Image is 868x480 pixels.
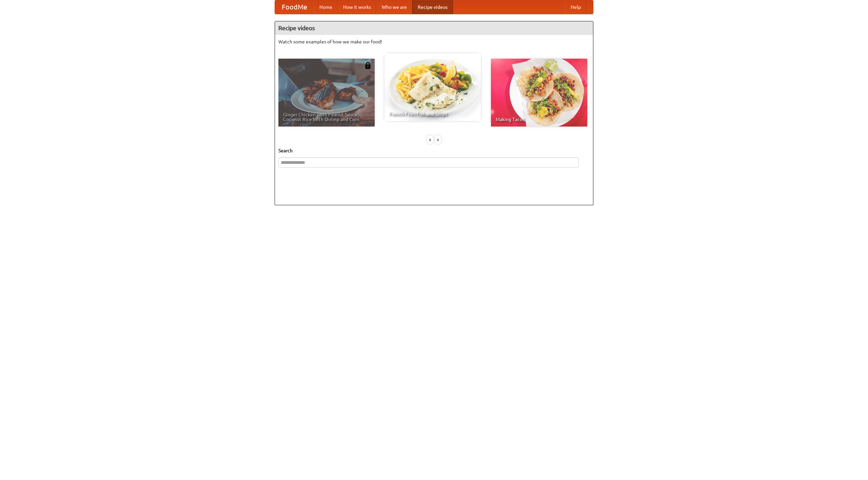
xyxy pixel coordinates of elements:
span: Making Tacos [496,117,583,122]
a: Home [314,0,338,14]
h4: Recipe videos [275,21,593,35]
div: » [435,135,441,144]
a: FoodMe [275,0,314,14]
a: Help [565,0,586,14]
h5: Search [278,147,590,154]
a: How it works [338,0,376,14]
a: Recipe videos [412,0,453,14]
a: French Fries Fish and Chips [384,53,481,121]
div: « [427,135,433,144]
a: Making Tacos [491,59,587,127]
span: French Fries Fish and Chips [389,112,476,116]
a: Who we are [376,0,412,14]
img: 483408.png [364,62,371,69]
p: Watch some examples of how we make our food! [278,38,590,45]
